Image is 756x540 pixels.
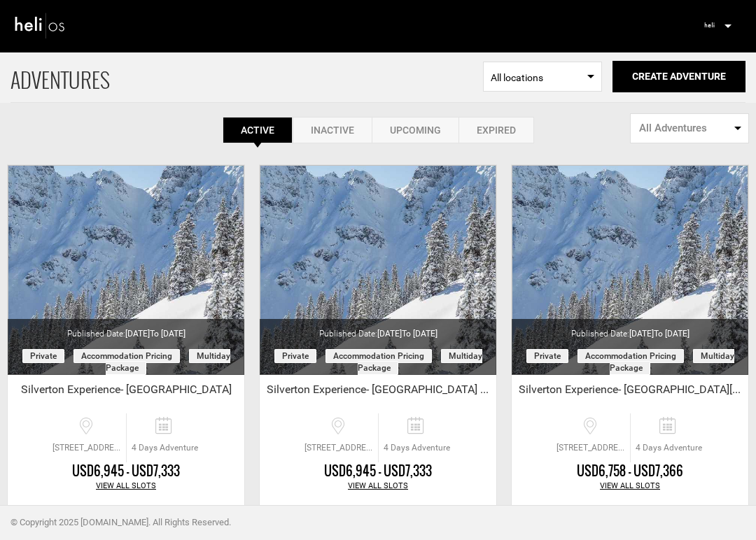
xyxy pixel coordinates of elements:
[49,442,126,454] span: [STREET_ADDRESS][PERSON_NAME][PERSON_NAME]
[526,349,568,363] span: Private
[14,10,66,41] img: heli-logo
[8,319,244,340] div: Published Date:
[301,442,378,454] span: [STREET_ADDRESS][PERSON_NAME]
[73,349,180,363] span: Accommodation Pricing
[654,329,689,339] span: to [DATE]
[483,62,602,92] span: Select box activate
[377,329,437,339] span: [DATE]
[260,319,496,340] div: Published Date:
[8,462,244,481] div: USD6,945 - USD7,333
[631,442,707,454] span: 4 Days Adventure
[612,61,745,92] button: Create Adventure
[8,481,244,492] div: View All Slots
[293,117,372,143] a: Inactive
[512,481,748,492] div: View All Slots
[699,15,720,36] img: 7b8205e9328a03c7eaaacec4a25d2b25.jpeg
[106,349,230,375] span: Multiday package
[458,117,534,143] a: Expired
[512,319,748,340] div: Published Date:
[577,349,684,363] span: Accommodation Pricing
[379,442,455,454] span: 4 Days Adventure
[372,117,458,143] a: Upcoming
[402,329,437,339] span: to [DATE]
[223,117,293,143] a: Active
[8,382,244,403] div: Silverton Experience- [GEOGRAPHIC_DATA]
[274,349,316,363] span: Private
[512,462,748,481] div: USD6,758 - USD7,366
[22,349,64,363] span: Private
[630,113,749,143] button: All Adventures
[260,382,496,403] div: Silverton Experience- [GEOGRAPHIC_DATA] Lofts
[325,349,432,363] span: Accommodation Pricing
[629,329,689,339] span: [DATE]
[639,121,731,136] span: All Adventures
[260,462,496,481] div: USD6,945 - USD7,333
[127,442,203,454] span: 4 Days Adventure
[491,71,594,85] span: All locations
[10,51,483,102] span: ADVENTURES
[553,442,630,454] span: [STREET_ADDRESS][PERSON_NAME]
[358,349,482,375] span: Multiday package
[150,329,185,339] span: to [DATE]
[512,382,748,403] div: Silverton Experience- [GEOGRAPHIC_DATA][PERSON_NAME]
[125,329,185,339] span: [DATE]
[610,349,734,375] span: Multiday package
[260,481,496,492] div: View All Slots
